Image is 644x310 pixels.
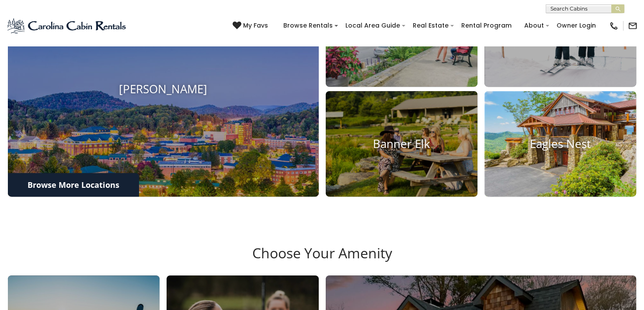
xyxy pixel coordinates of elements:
[243,21,268,30] span: My Favs
[8,82,319,95] h4: [PERSON_NAME]
[326,91,477,197] a: Banner Elk
[326,137,477,151] h4: Banner Elk
[484,91,636,197] a: Eagles Nest
[628,21,637,31] img: mail-regular-black.png
[520,19,548,32] a: About
[552,19,600,32] a: Owner Login
[457,19,516,32] a: Rental Program
[279,19,337,32] a: Browse Rentals
[408,19,453,32] a: Real Estate
[7,17,128,35] img: Blue-2.png
[8,173,139,197] a: Browse More Locations
[233,21,270,31] a: My Favs
[484,137,636,151] h4: Eagles Nest
[341,19,404,32] a: Local Area Guide
[609,21,619,31] img: phone-regular-black.png
[7,245,637,275] h3: Choose Your Amenity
